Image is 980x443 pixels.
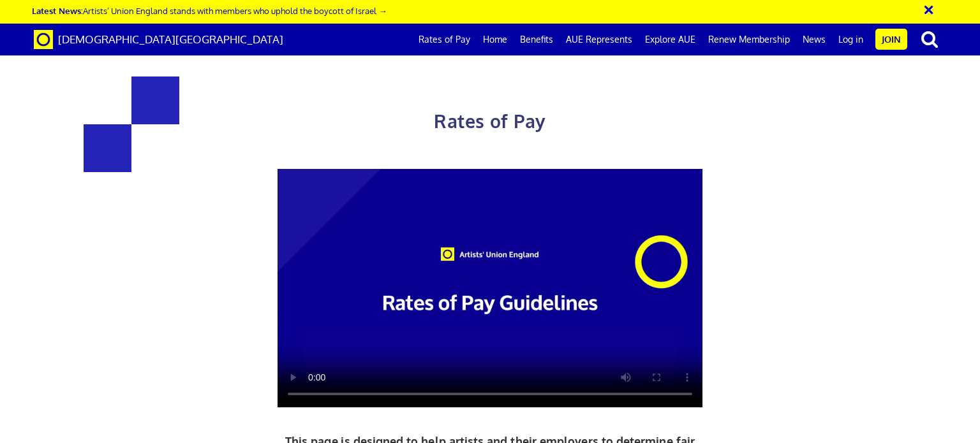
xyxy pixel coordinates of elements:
a: Explore AUE [639,24,702,55]
a: Join [875,29,907,50]
a: AUE Represents [560,24,639,55]
a: Latest News:Artists’ Union England stands with members who uphold the boycott of Israel → [32,5,387,16]
a: Benefits [514,24,560,55]
a: News [796,24,832,55]
a: Rates of Pay [412,24,477,55]
span: [DEMOGRAPHIC_DATA][GEOGRAPHIC_DATA] [58,33,283,46]
a: Log in [832,24,870,55]
a: Home [477,24,514,55]
span: Rates of Pay [434,110,546,133]
a: Renew Membership [702,24,796,55]
strong: Latest News: [32,5,83,16]
a: Brand [DEMOGRAPHIC_DATA][GEOGRAPHIC_DATA] [24,24,293,55]
button: search [910,25,949,52]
